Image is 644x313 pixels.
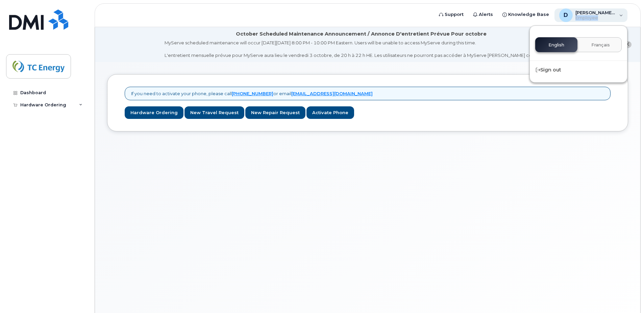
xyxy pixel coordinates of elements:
[245,106,305,119] a: New Repair Request
[125,106,183,119] a: Hardware Ordering
[306,106,354,119] a: Activate Phone
[165,40,558,59] div: MyServe scheduled maintenance will occur [DATE][DATE] 8:00 PM - 10:00 PM Eastern. Users will be u...
[232,91,273,96] a: [PHONE_NUMBER]
[236,30,487,38] div: October Scheduled Maintenance Announcement / Annonce D'entretient Prévue Pour octobre
[131,90,373,97] p: If you need to activate your phone, please call or email
[530,64,627,76] div: Sign out
[184,106,244,119] a: New Travel Request
[291,91,373,96] a: [EMAIL_ADDRESS][DOMAIN_NAME]
[615,284,639,308] iframe: Messenger Launcher
[591,42,610,48] span: Français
